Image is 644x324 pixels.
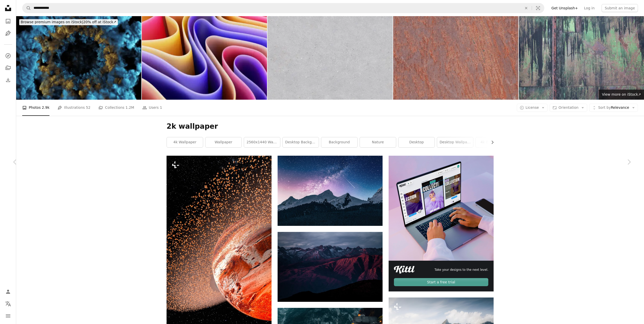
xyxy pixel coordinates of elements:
span: 1.2M [125,105,134,110]
a: 4k background [476,137,512,147]
a: snow mountain under stars [278,188,383,193]
form: Find visuals sitewide [22,3,544,13]
button: License [517,104,548,112]
span: View more on iStock ↗ [602,92,641,96]
span: 52 [86,105,91,110]
a: Explore [3,51,13,61]
a: Collections [3,63,13,73]
a: Take your designs to the next level.Start a free trial [389,156,494,292]
img: Colorful 3d wallpaper 3840x1600 featuring shape windows 11 style. 3d rendering. [142,16,267,100]
span: Sort by [598,105,611,110]
img: file-1719664968387-83d5a3f4d758image [389,156,494,261]
a: background [321,137,357,147]
a: Collections 1.2M [98,100,134,116]
button: Search Unsplash [22,3,31,13]
button: Language [3,299,13,309]
img: snow mountain under stars [278,156,383,226]
a: wallpaper [205,137,241,147]
a: 2560x1440 wallpaper [244,137,280,147]
button: Submit an image [602,4,638,12]
a: Log in / Sign up [3,287,13,297]
a: an artist's rendering of a planet with a star cluster in the background [167,247,272,251]
img: file-1711049718225-ad48364186d3image [394,266,415,274]
button: scroll list to the right [488,137,494,147]
a: Log in [581,4,598,12]
a: Users 1 [142,100,162,116]
a: aerial photo of brown moutains [278,264,383,269]
a: Get Unsplash+ [548,4,581,12]
a: Next [614,138,644,186]
h1: 2k wallpaper [167,122,494,131]
button: Sort byRelevance [589,104,638,112]
a: Browse premium images on iStock|20% off at iStock↗ [16,16,121,28]
button: Menu [3,311,13,321]
img: Shock wave smoke explosion effect, shockwave, ignition, magical effect isolated on black backgrou... [16,16,141,100]
span: Orientation [558,105,578,110]
img: Seamless texture 4k, painted metal, paint stains of different colors, rough surface [519,16,644,100]
a: desktop wallpaper [437,137,473,147]
button: Clear [521,3,532,13]
a: View more on iStock↗ [599,90,644,100]
a: 4k wallpaper [167,137,203,147]
a: desktop [398,137,435,147]
a: Illustrations 52 [58,100,90,116]
a: Download History [3,75,13,85]
span: Browse premium images on iStock | [21,20,83,24]
button: Visual search [532,3,544,13]
a: nature [360,137,396,147]
img: aerial photo of brown moutains [278,232,383,302]
a: Photos [3,16,13,26]
img: rusty metal, seamless texture, rusty surface, high resolution seamless texture [393,16,518,100]
a: desktop background [283,137,319,147]
div: 20% off at iStock ↗ [19,19,118,25]
span: License [526,105,539,110]
a: Illustrations [3,28,13,38]
span: 1 [160,105,162,110]
button: Orientation [550,104,587,112]
div: Start a free trial [394,278,488,286]
span: Relevance [598,105,629,110]
span: Take your designs to the next level. [435,268,488,272]
img: seamless old asphalt texture, street asphalt, high resolution seamless texture [267,16,393,100]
